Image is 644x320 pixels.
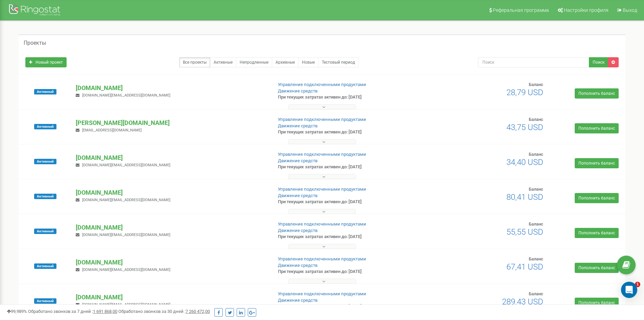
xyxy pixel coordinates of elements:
span: 55,55 USD [506,227,543,237]
a: Управление подключенными продуктами [278,82,366,87]
p: При текущих затратах активен до: [DATE] [278,269,419,275]
a: Управление подключенными продуктами [278,221,366,227]
a: Движение средств [278,263,317,268]
span: Активный [34,263,56,269]
a: Пополнить баланс [575,158,619,168]
a: Все проекты [179,57,210,67]
p: [DOMAIN_NAME] [76,223,267,232]
span: 99,989% [7,309,27,314]
a: Управление подключенными продуктами [278,152,366,157]
span: Баланс [529,291,543,296]
span: 80,41 USD [506,192,543,202]
div: Open Intercom Messenger [621,282,637,298]
u: 7 260 472,00 [186,309,210,314]
span: 289,43 USD [502,297,543,306]
p: [DOMAIN_NAME] [76,293,267,302]
p: При текущих затратах активен до: [DATE] [278,129,419,135]
p: [DOMAIN_NAME] [76,188,267,197]
a: Пополнить баланс [575,193,619,203]
a: Движение средств [278,88,317,93]
a: Управление подключенными продуктами [278,187,366,192]
span: Настройки профиля [564,7,609,13]
a: Пополнить баланс [575,88,619,99]
a: Пополнить баланс [575,263,619,273]
a: Движение средств [278,158,317,163]
span: Обработано звонков за 7 дней : [28,309,117,314]
a: Движение средств [278,228,317,233]
a: Движение средств [278,123,317,128]
button: Поиск [589,57,608,67]
span: [DOMAIN_NAME][EMAIL_ADDRESS][DOMAIN_NAME] [82,268,170,272]
a: Движение средств [278,193,317,198]
a: Активные [210,57,236,67]
span: [EMAIL_ADDRESS][DOMAIN_NAME] [82,128,142,132]
p: При текущих затратах активен до: [DATE] [278,94,419,101]
span: Баланс [529,256,543,261]
span: 1 [635,282,640,287]
span: Активный [34,159,56,164]
span: Активный [34,229,56,234]
span: 43,75 USD [506,123,543,132]
p: [PERSON_NAME][DOMAIN_NAME] [76,119,267,127]
input: Поиск [478,57,589,67]
span: [DOMAIN_NAME][EMAIL_ADDRESS][DOMAIN_NAME] [82,233,170,237]
a: Новые [298,57,318,67]
span: [DOMAIN_NAME][EMAIL_ADDRESS][DOMAIN_NAME] [82,93,170,98]
a: Управление подключенными продуктами [278,256,366,261]
a: Пополнить баланс [575,298,619,308]
span: [DOMAIN_NAME][EMAIL_ADDRESS][DOMAIN_NAME] [82,302,170,307]
span: Активный [34,298,56,304]
a: Управление подключенными продуктами [278,117,366,122]
p: [DOMAIN_NAME] [76,258,267,267]
span: Баланс [529,82,543,87]
span: [DOMAIN_NAME][EMAIL_ADDRESS][DOMAIN_NAME] [82,198,170,202]
p: [DOMAIN_NAME] [76,153,267,162]
span: 34,40 USD [506,157,543,167]
p: При текущих затратах активен до: [DATE] [278,234,419,240]
span: 28,79 USD [506,88,543,97]
span: Выход [623,7,637,13]
p: При текущих затратах активен до: [DATE] [278,303,419,310]
span: Обработано звонков за 30 дней : [118,309,210,314]
a: Архивные [272,57,299,67]
p: При текущих затратах активен до: [DATE] [278,164,419,170]
a: Пополнить баланс [575,123,619,133]
span: Активный [34,194,56,199]
a: Непродленные [236,57,272,67]
u: 1 691 868,00 [93,309,117,314]
span: Баланс [529,152,543,157]
a: Движение средств [278,298,317,303]
h5: Проекты [24,40,46,46]
span: Баланс [529,117,543,122]
p: [DOMAIN_NAME] [76,84,267,92]
span: Баланс [529,221,543,227]
span: Реферальная программа [493,7,549,13]
p: При текущих затратах активен до: [DATE] [278,199,419,205]
a: Новый проект [25,57,67,67]
a: Тестовый период [318,57,359,67]
a: Пополнить баланс [575,228,619,238]
span: Активный [34,89,56,94]
a: Управление подключенными продуктами [278,291,366,296]
span: Баланс [529,187,543,192]
span: Активный [34,124,56,129]
span: [DOMAIN_NAME][EMAIL_ADDRESS][DOMAIN_NAME] [82,163,170,167]
span: 67,41 USD [506,262,543,272]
